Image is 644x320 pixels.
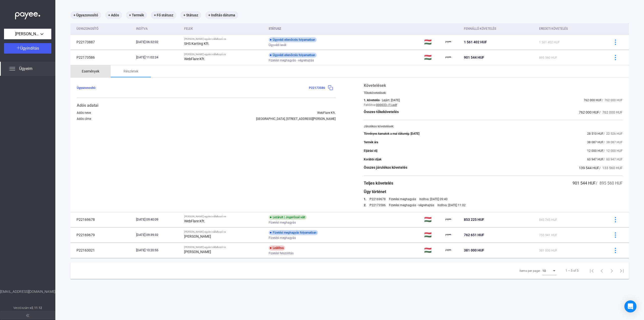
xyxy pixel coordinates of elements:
[610,214,621,225] button: more-blue
[4,29,51,39] button: [PERSON_NAME] egyéni vállalkozó
[603,149,623,153] span: / 12 000 HUF
[446,39,452,45] img: payee-logo
[624,300,636,312] div: Open Intercom Messenger
[464,233,484,237] span: 762 651 HUF
[184,219,205,223] strong: WebFlare Kft.
[584,98,602,102] span: 762 000 HUF
[184,230,265,233] div: [PERSON_NAME] egyéni vállalkozó vs
[602,98,623,102] span: / 762 000 HUF
[579,166,599,170] span: 139 544 HUF
[9,66,15,72] img: list.svg
[610,230,621,240] button: more-blue
[205,11,238,19] mat-chip: + Indítás dátuma
[539,56,557,59] span: 895 560 HUF
[573,181,596,186] span: 901 544 HUF
[256,117,336,121] div: [GEOGRAPHIC_DATA], [STREET_ADDRESS][PERSON_NAME]
[309,86,325,90] span: P22173586
[566,268,579,274] div: 1 – 5 of 5
[464,55,484,59] span: 901 544 HUF
[70,11,101,19] mat-chip: + Ügyazonosító
[364,158,381,161] div: Korábbi díjak
[610,52,621,63] button: more-blue
[184,38,265,41] div: [PERSON_NAME] egyéni vállalkozó vs
[77,102,336,109] div: Adós adatai
[587,149,603,153] span: 12 000 HUF
[613,217,618,222] img: more-blue
[364,132,419,135] div: Törvényes kamatok a mai dátumig: [DATE]
[136,26,148,32] div: Indítva
[610,37,621,47] button: more-blue
[422,34,444,50] td: 🇭🇺
[539,218,557,222] span: 845 745 HUF
[269,250,294,256] span: Fizetési felszólítás
[464,40,487,44] span: 1 561 402 HUF
[613,40,618,45] img: more-blue
[269,230,318,235] div: Fizetési meghagyás folyamatban
[539,233,557,237] span: 755 941 HUF
[136,217,180,222] div: [DATE] 09:40:09
[328,85,333,90] img: copy-blue
[579,110,599,114] span: 762 000 HUF
[17,46,20,50] img: plus-white.svg
[389,197,416,201] div: Fizetési meghagyás
[15,9,40,20] img: white-payee-white-dot.svg
[370,203,386,207] a: P22173586
[70,50,134,65] td: P22173586
[613,232,618,238] img: more-blue
[184,42,210,46] strong: SHS Karting Kft.
[124,68,138,74] div: Részletek
[364,149,377,153] div: Eljárási díj
[422,212,444,227] td: 🇭🇺
[596,181,623,186] span: / 895 560 HUF
[599,110,623,114] span: / 762 000 HUF
[603,158,623,161] span: / 60 947 HUF
[364,197,366,201] div: 1.
[136,26,180,32] div: Indítva
[184,57,205,61] strong: WebFlare Kft.
[269,57,314,63] span: Fizetési meghagyás - végrehajtás
[19,66,32,72] span: Ügyeim
[126,11,147,19] mat-chip: + Termék
[607,266,617,276] button: Next page
[26,314,29,317] img: arrow-double-left-grey.svg
[76,26,132,32] div: Ügyazonosító
[422,243,444,258] td: 🇭🇺
[30,306,42,310] strong: v2.11.12
[376,103,397,107] a: 000033-(1).pdf
[364,109,399,115] div: Összes tőkekövetelés
[422,227,444,242] td: 🇭🇺
[317,111,336,115] div: WebFlare Kft.
[184,215,265,218] div: [PERSON_NAME] egyéni vállalkozó vs
[269,42,286,48] span: Ügyvédi levél
[464,26,496,32] div: Fennálló követelés
[389,203,434,207] div: Fizetési meghagyás - végrehajtás
[599,166,623,170] span: / 133 560 HUF
[446,247,452,253] img: payee-logo
[364,140,378,144] div: Termék ára
[437,203,466,207] div: Indítva: [DATE] 11:02
[77,117,91,121] div: Adós címe
[70,34,134,50] td: P22173887
[269,37,317,42] div: Ügyvédi ellenőrzés folyamatban
[184,53,265,56] div: [PERSON_NAME] egyéni vállalkozó vs
[184,26,193,32] div: Felek
[542,269,546,273] span: 10
[610,245,621,256] button: more-blue
[613,248,618,253] img: more-blue
[422,50,444,65] td: 🇭🇺
[269,220,296,226] span: Fizetési meghagyás
[587,266,597,276] button: First page
[587,158,603,161] span: 60 947 HUF
[269,53,317,58] div: Ügyvédi ellenőrzés folyamatban
[70,212,134,227] td: P22169678
[464,26,535,32] div: Fennálló követelés
[70,243,134,258] td: P22163021
[539,26,568,32] div: Eredeti követelés
[184,246,265,249] div: [PERSON_NAME] egyéni vállalkozó vs
[184,250,211,254] strong: [PERSON_NAME]
[136,40,180,45] div: [DATE] 06:32:02
[77,111,91,115] div: Adós neve
[267,23,422,34] th: Státusz
[15,31,40,37] span: [PERSON_NAME] egyéni vállalkozó
[446,217,452,223] img: payee-logo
